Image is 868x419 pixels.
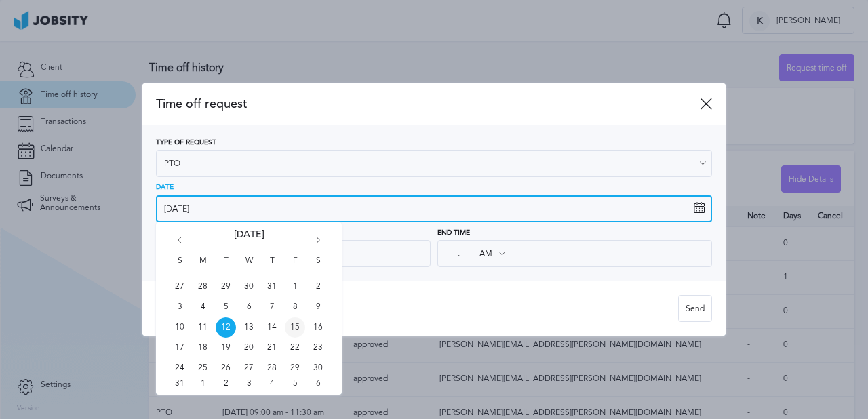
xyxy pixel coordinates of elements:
[262,317,282,338] span: Thu Aug 14 2025
[285,317,305,338] span: Fri Aug 15 2025
[170,256,190,277] span: S
[308,297,328,317] span: Sat Aug 09 2025
[678,295,712,322] button: Send
[38,22,66,33] div: v 4.0.25
[239,297,259,317] span: Wed Aug 06 2025
[35,35,152,46] div: Dominio: [DOMAIN_NAME]
[170,297,190,317] span: Sun Aug 03 2025
[216,277,236,297] span: Tue Jul 29 2025
[22,22,33,33] img: logo_orange.svg
[285,358,305,378] span: Fri Aug 29 2025
[170,277,190,297] span: Sun Jul 27 2025
[156,97,700,111] span: Time off request
[239,358,259,378] span: Wed Aug 27 2025
[216,378,236,388] span: Tue Sep 02 2025
[159,80,216,89] div: Palabras clave
[285,256,305,277] span: F
[216,317,236,338] span: Tue Aug 12 2025
[174,237,186,249] i: Go back 1 month
[239,338,259,358] span: Wed Aug 20 2025
[156,139,216,147] span: Type of Request
[308,256,328,277] span: S
[285,378,305,388] span: Fri Sep 05 2025
[239,378,259,388] span: Wed Sep 03 2025
[308,358,328,378] span: Sat Aug 30 2025
[285,297,305,317] span: Fri Aug 08 2025
[262,358,282,378] span: Thu Aug 28 2025
[170,378,190,388] span: Sun Aug 31 2025
[193,297,213,317] span: Mon Aug 04 2025
[679,296,711,323] div: Send
[239,317,259,338] span: Wed Aug 13 2025
[193,338,213,358] span: Mon Aug 18 2025
[216,338,236,358] span: Tue Aug 19 2025
[216,297,236,317] span: Tue Aug 05 2025
[308,378,328,388] span: Sat Sep 06 2025
[262,297,282,317] span: Thu Aug 07 2025
[56,79,67,89] img: tab_domain_overview_orange.svg
[446,241,458,266] input: --
[170,317,190,338] span: Sun Aug 10 2025
[22,35,33,46] img: website_grey.svg
[193,277,213,297] span: Mon Jul 28 2025
[193,378,213,388] span: Mon Sep 01 2025
[216,256,236,277] span: T
[285,338,305,358] span: Fri Aug 22 2025
[234,229,264,256] span: [DATE]
[308,338,328,358] span: Sat Aug 23 2025
[262,378,282,388] span: Thu Sep 04 2025
[308,317,328,338] span: Sat Aug 16 2025
[156,184,174,192] span: Date
[285,277,305,297] span: Fri Aug 01 2025
[193,256,213,277] span: M
[262,277,282,297] span: Thu Jul 31 2025
[170,358,190,378] span: Sun Aug 24 2025
[144,79,155,89] img: tab_keywords_by_traffic_grey.svg
[262,256,282,277] span: T
[193,358,213,378] span: Mon Aug 25 2025
[460,241,472,266] input: --
[170,338,190,358] span: Sun Aug 17 2025
[312,237,324,249] i: Go forward 1 month
[71,80,104,89] div: Dominio
[437,229,470,237] span: End Time
[262,338,282,358] span: Thu Aug 21 2025
[458,249,460,258] span: :
[216,358,236,378] span: Tue Aug 26 2025
[308,277,328,297] span: Sat Aug 02 2025
[239,277,259,297] span: Wed Jul 30 2025
[193,317,213,338] span: Mon Aug 11 2025
[239,256,259,277] span: W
